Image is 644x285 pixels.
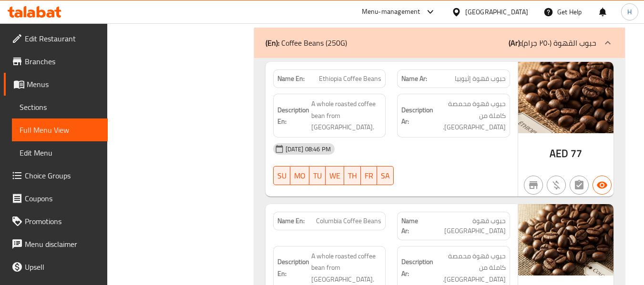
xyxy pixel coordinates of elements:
a: Coupons [4,187,108,210]
a: Sections [12,96,108,118]
span: Edit Menu [20,147,100,158]
span: Columbia Coffee Beans [316,216,381,226]
strong: Name Ar: [401,74,427,84]
button: SA [377,166,394,185]
strong: Name En: [277,216,305,226]
div: [GEOGRAPHIC_DATA] [465,7,528,17]
button: FR [361,166,377,185]
button: Not branch specific item [524,176,543,195]
b: (Ar): [509,36,521,50]
strong: Description Ar: [401,104,433,128]
div: (En): Coffee Beans (250G)(Ar):حبوب القهوة (٢٥٠ جرام) [254,28,625,58]
button: MO [290,166,309,185]
span: AED [550,144,568,163]
strong: Name Ar: [401,216,423,236]
span: SA [381,169,390,183]
a: Menu disclaimer [4,233,108,256]
span: SU [277,169,286,183]
div: Menu-management [362,6,420,18]
strong: Description En: [277,256,309,279]
button: Not has choices [570,176,589,195]
a: Edit Menu [12,141,108,164]
span: FR [365,169,373,183]
button: Available [593,176,612,195]
span: Ethiopia Coffee Beans [319,74,381,84]
span: حبوب قهوة محمصة كاملة من إثيوبيا. [435,98,506,133]
span: Upsell [25,261,100,273]
p: Coffee Beans (250G) [266,37,347,49]
strong: Name En: [277,74,305,84]
span: حبوب قهوة [GEOGRAPHIC_DATA] [423,216,506,236]
span: TH [348,169,357,183]
a: Choice Groups [4,164,108,187]
a: Upsell [4,256,108,278]
a: Menus [4,73,108,96]
span: Menus [27,79,100,90]
button: Purchased item [547,176,566,195]
img: Columbia_coffee_beans638933116534793224.jpg [518,204,613,275]
a: Edit Restaurant [4,27,108,50]
span: 77 [571,144,582,163]
span: حبوب قهوة إثيوبيا [455,74,506,84]
span: WE [329,169,340,183]
span: Edit Restaurant [25,33,100,44]
span: Sections [20,101,100,113]
span: Promotions [25,216,100,227]
span: TU [313,169,322,183]
button: SU [273,166,290,185]
a: Branches [4,50,108,73]
b: (En): [266,36,279,50]
span: H [627,7,632,17]
span: Full Menu View [20,124,100,136]
a: Promotions [4,210,108,233]
button: TU [309,166,326,185]
p: حبوب القهوة (٢٥٠ جرام) [509,37,596,49]
a: Full Menu View [12,118,108,141]
span: [DATE] 08:46 PM [282,145,335,154]
span: Branches [25,56,100,67]
strong: Description Ar: [401,256,433,279]
span: MO [294,169,306,183]
strong: Description En: [277,104,309,128]
button: WE [326,166,344,185]
span: A whole roasted coffee bean from Ethiopia. [311,98,382,133]
span: Choice Groups [25,170,100,181]
img: Ethiopia_coffee_beans638933116531485524.jpg [518,62,613,133]
button: TH [344,166,361,185]
span: Menu disclaimer [25,238,100,250]
span: Coupons [25,193,100,204]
